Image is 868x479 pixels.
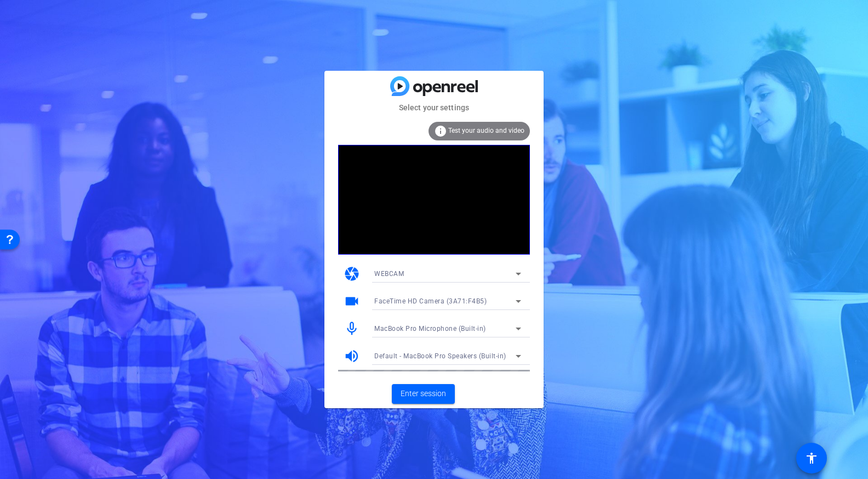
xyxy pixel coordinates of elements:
mat-icon: accessibility [805,452,818,465]
mat-card-subtitle: Select your settings [324,102,544,114]
mat-icon: mic_none [344,320,360,337]
mat-icon: volume_up [344,348,360,364]
span: MacBook Pro Microphone (Built-in) [374,325,486,333]
mat-icon: info [434,125,447,138]
mat-icon: videocam [344,293,360,309]
img: blue-gradient.svg [390,76,478,95]
span: Default - MacBook Pro Speakers (Built-in) [374,352,506,360]
span: Test your audio and video [448,127,524,134]
mat-icon: camera [344,266,360,282]
span: WEBCAM [374,270,404,278]
button: Enter session [392,384,455,404]
span: FaceTime HD Camera (3A71:F4B5) [374,297,487,305]
span: Enter session [401,388,446,399]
